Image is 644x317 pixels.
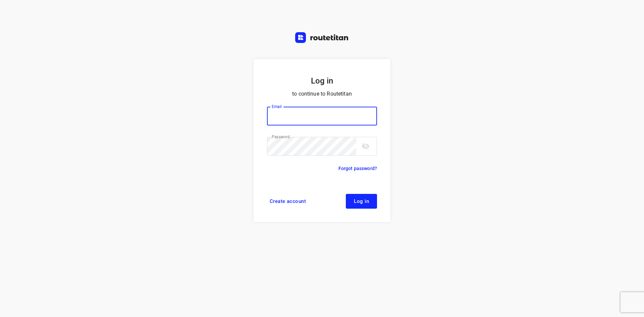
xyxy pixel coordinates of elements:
[354,199,369,204] span: Log in
[346,194,377,209] button: Log in
[295,32,349,45] a: Routetitan
[267,75,377,87] h5: Log in
[359,140,372,153] button: toggle password visibility
[267,194,309,209] a: Create account
[338,164,377,172] a: Forgot password?
[295,32,349,43] img: Routetitan
[267,89,377,99] p: to continue to Routetitan
[270,199,306,204] span: Create account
